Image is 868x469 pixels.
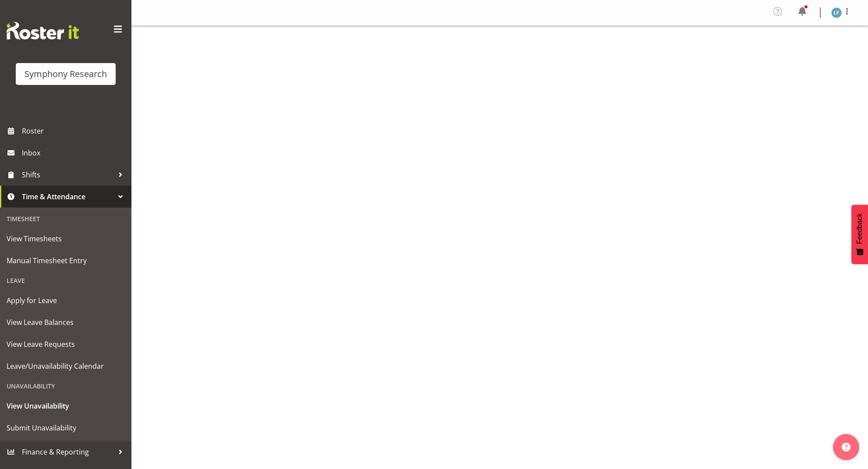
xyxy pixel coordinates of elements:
[25,67,107,81] div: Symphony Research
[22,445,114,458] span: Finance & Reporting
[22,124,127,138] span: Roster
[7,360,125,373] span: Leave/Unavailability Calendar
[856,213,864,244] span: Feedback
[7,316,125,329] span: View Leave Balances
[7,338,125,351] span: View Leave Requests
[22,146,127,159] span: Inbox
[2,250,129,272] a: Manual Timesheet Entry
[22,190,114,203] span: Time & Attendance
[2,395,129,417] a: View Unavailability
[7,399,125,413] span: View Unavailability
[7,22,79,39] img: Rosterit website logo
[2,333,129,355] a: View Leave Requests
[7,254,125,267] span: Manual Timesheet Entry
[831,7,842,18] img: lolo-fiaola1981.jpg
[7,294,125,307] span: Apply for Leave
[851,205,868,264] button: Feedback - Show survey
[2,355,129,377] a: Leave/Unavailability Calendar
[2,289,129,311] a: Apply for Leave
[2,417,129,439] a: Submit Unavailability
[7,421,125,434] span: Submit Unavailability
[7,232,125,245] span: View Timesheets
[2,377,129,395] div: Unavailability
[2,311,129,333] a: View Leave Balances
[2,228,129,250] a: View Timesheets
[22,168,114,181] span: Shifts
[2,210,129,228] div: Timesheet
[2,272,129,289] div: Leave
[842,443,850,451] img: help-xxl-2.png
